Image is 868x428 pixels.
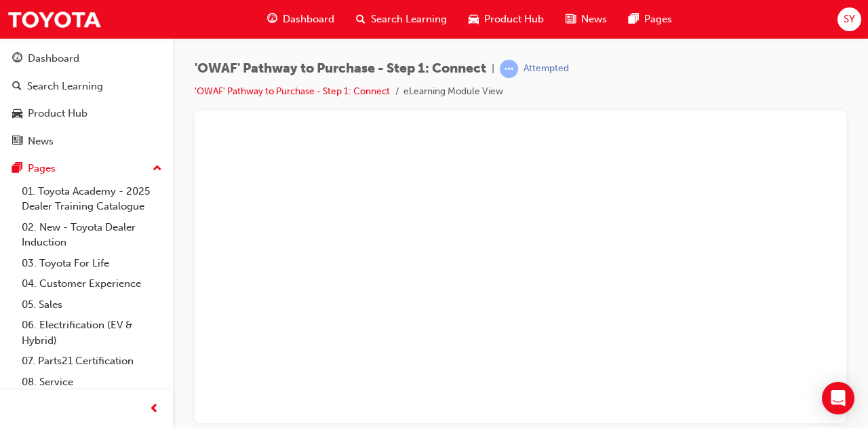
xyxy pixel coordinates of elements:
div: Attempted [524,62,569,75]
span: | [492,61,494,77]
span: SY [844,12,855,27]
span: Search Learning [371,12,447,27]
span: guage-icon [12,53,22,65]
a: 01. Toyota Academy - 2025 Dealer Training Catalogue [16,181,167,217]
a: car-iconProduct Hub [458,5,555,33]
button: Pages [5,156,167,181]
span: News [581,12,607,27]
div: Search Learning [27,79,103,94]
a: 08. Service [16,372,167,393]
div: Open Intercom Messenger [822,382,854,414]
a: 05. Sales [16,294,167,315]
span: pages-icon [629,11,639,28]
div: Pages [28,161,56,176]
span: search-icon [356,11,366,28]
span: car-icon [469,11,479,28]
span: Pages [644,12,672,27]
div: News [28,134,54,149]
a: 'OWAF' Pathway to Purchase - Step 1: Connect [195,85,390,97]
span: news-icon [566,11,576,28]
span: Product Hub [484,12,544,27]
span: pages-icon [12,163,22,175]
span: search-icon [12,81,22,93]
a: Search Learning [5,74,167,99]
a: 06. Electrification (EV & Hybrid) [16,315,167,351]
span: news-icon [12,136,22,148]
a: news-iconNews [555,5,618,33]
button: DashboardSearch LearningProduct HubNews [5,43,167,156]
span: guage-icon [267,11,277,28]
span: prev-icon [149,401,159,418]
img: Trak [7,4,102,35]
a: Product Hub [5,101,167,126]
span: 'OWAF' Pathway to Purchase - Step 1: Connect [195,61,486,77]
a: 03. Toyota For Life [16,253,167,274]
li: eLearning Module View [403,84,503,100]
button: SY [837,7,861,31]
div: Product Hub [28,106,87,121]
a: News [5,129,167,154]
div: Dashboard [28,51,79,66]
span: car-icon [12,108,22,120]
span: learningRecordVerb_ATTEMPT-icon [500,60,518,78]
a: guage-iconDashboard [256,5,345,33]
a: search-iconSearch Learning [345,5,458,33]
span: up-icon [153,160,162,178]
a: 07. Parts21 Certification [16,351,167,372]
a: Dashboard [5,46,167,71]
span: Dashboard [283,12,334,27]
a: 04. Customer Experience [16,273,167,294]
a: 02. New - Toyota Dealer Induction [16,217,167,253]
a: pages-iconPages [618,5,683,33]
